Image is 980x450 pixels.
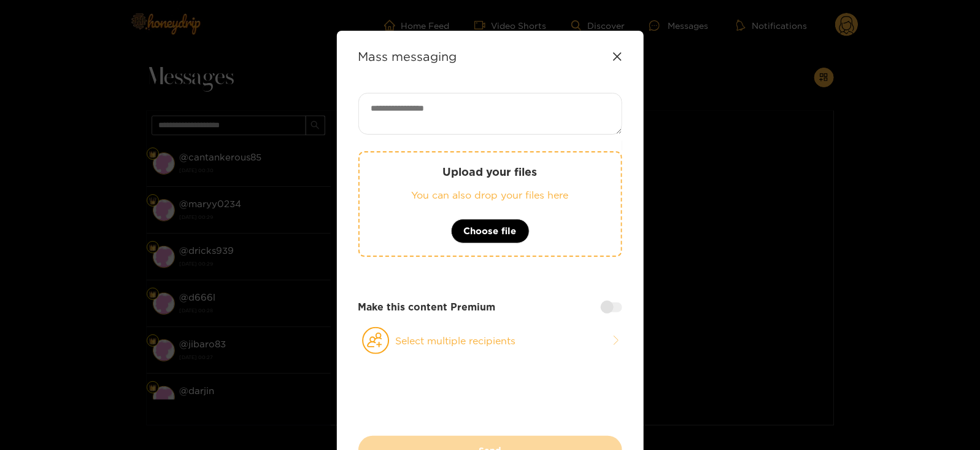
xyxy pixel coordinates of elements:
[451,219,530,243] button: Choose file
[464,224,517,239] span: Choose file
[358,49,457,63] strong: Mass messaging
[384,188,596,202] p: You can also drop your files here
[384,165,596,179] p: Upload your files
[358,300,496,314] strong: Make this content Premium
[358,326,622,355] button: Select multiple recipients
